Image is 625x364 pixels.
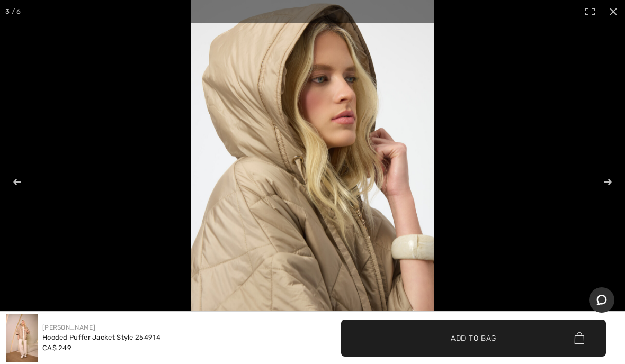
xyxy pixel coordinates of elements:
img: Bag.svg [574,332,584,344]
button: Previous (arrow left) [5,156,42,208]
iframe: Opens a widget where you can chat to one of our agents [589,287,614,314]
span: Add to Bag [451,332,496,343]
img: Hooded Puffer Jacket Style 254914 [6,314,38,362]
button: Add to Bag [341,320,606,357]
span: CA$ 249 [42,344,72,352]
a: [PERSON_NAME] [42,324,95,331]
button: Next (arrow right) [583,156,620,208]
div: Hooded Puffer Jacket Style 254914 [42,332,160,343]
